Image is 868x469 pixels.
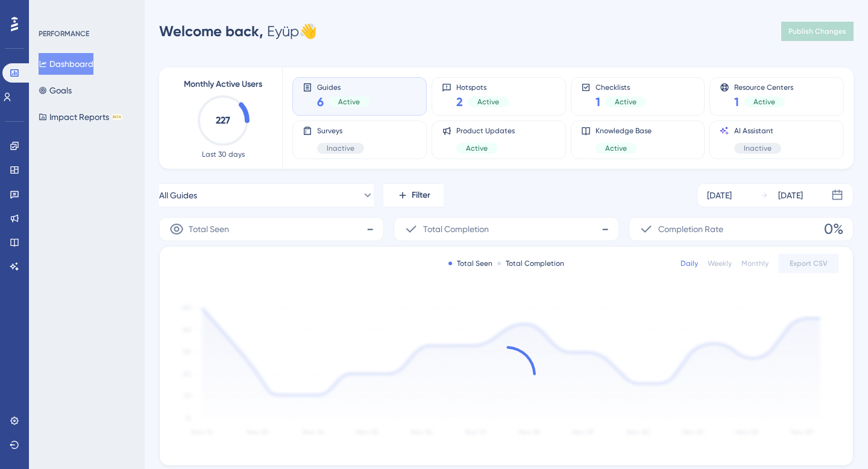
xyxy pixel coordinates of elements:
[707,188,732,203] div: [DATE]
[112,114,122,120] div: BETA
[477,97,499,107] span: Active
[596,83,646,91] span: Checklists
[456,126,515,136] span: Product Updates
[602,219,609,239] span: -
[317,93,324,110] span: 6
[216,115,230,126] text: 227
[708,259,732,268] div: Weekly
[159,22,317,41] div: Eyüp 👋
[734,126,781,136] span: AI Assistant
[189,222,229,236] span: Total Seen
[734,93,739,110] span: 1
[466,143,488,153] span: Active
[824,219,843,239] span: 0%
[202,150,245,159] span: Last 30 days
[366,219,374,239] span: -
[423,222,489,236] span: Total Completion
[159,188,197,203] span: All Guides
[596,93,600,110] span: 1
[658,222,723,236] span: Completion Rate
[39,106,122,128] button: Impact ReportsBETA
[383,183,444,207] button: Filter
[159,22,263,40] span: Welcome back,
[448,259,492,268] div: Total Seen
[39,29,89,39] div: PERFORMANCE
[741,259,769,268] div: Monthly
[778,254,838,273] button: Export CSV
[412,188,430,203] span: Filter
[781,22,854,41] button: Publish Changes
[327,143,354,153] span: Inactive
[744,143,772,153] span: Inactive
[753,97,775,107] span: Active
[184,77,262,92] span: Monthly Active Users
[317,83,370,91] span: Guides
[456,93,463,110] span: 2
[159,183,374,207] button: All Guides
[734,83,793,91] span: Resource Centers
[788,27,846,36] span: Publish Changes
[790,259,828,268] span: Export CSV
[317,126,364,136] span: Surveys
[681,259,698,268] div: Daily
[497,259,564,268] div: Total Completion
[338,97,360,107] span: Active
[456,83,509,91] span: Hotspots
[615,97,637,107] span: Active
[778,188,803,203] div: [DATE]
[605,143,627,153] span: Active
[39,80,72,101] button: Goals
[596,126,652,136] span: Knowledge Base
[39,53,93,75] button: Dashboard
